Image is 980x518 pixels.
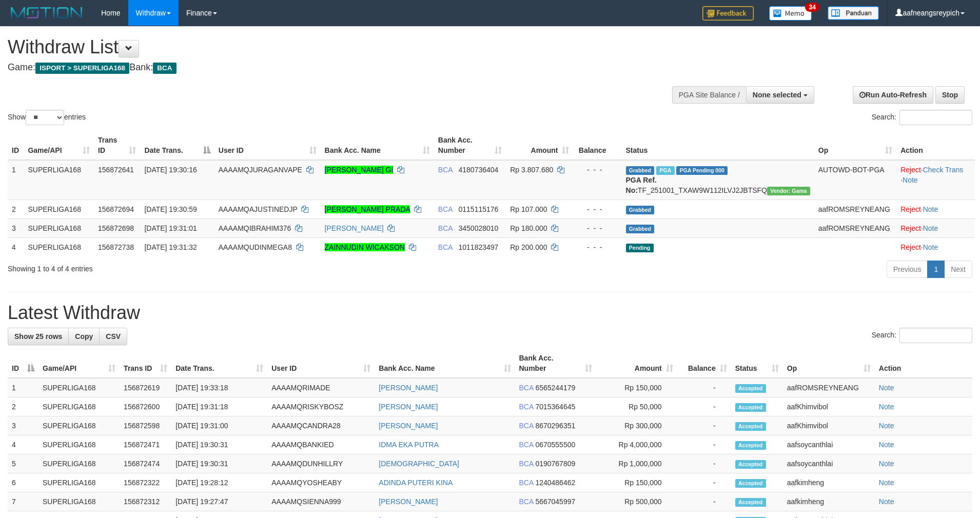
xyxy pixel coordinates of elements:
[379,497,438,506] a: [PERSON_NAME]
[923,166,964,174] a: Check Trans
[903,176,918,184] a: Note
[38,397,120,416] td: SUPERLIGA168
[38,492,120,511] td: SUPERLIGA168
[38,349,120,378] th: Game/API: activate to sort column ascending
[923,224,938,232] a: Note
[853,86,933,104] a: Run Auto-Refresh
[267,416,375,435] td: AAAAMQCANDRA28
[783,454,875,473] td: aafsoycanthlai
[896,237,975,256] td: ·
[144,243,197,251] span: [DATE] 19:31:32
[814,160,896,200] td: AUTOWD-BOT-PGA
[535,384,575,392] span: Copy 6565244179 to clipboard
[735,422,766,431] span: Accepted
[120,435,171,454] td: 156872471
[879,479,894,487] a: Note
[577,165,617,175] div: - - -
[8,63,643,73] h4: Game: Bank:
[120,378,171,397] td: 156872619
[26,110,64,125] select: Showentries
[626,244,654,252] span: Pending
[8,473,38,492] td: 6
[814,131,896,160] th: Op: activate to sort column ascending
[219,166,302,174] span: AAAAMQJURAGANVAPE
[767,187,810,195] span: Vendor URL: https://trx31.1velocity.biz
[896,131,975,160] th: Action
[438,205,453,213] span: BCA
[735,479,766,488] span: Accepted
[106,332,121,341] span: CSV
[267,473,375,492] td: AAAAMQYOSHEABY
[379,384,438,392] a: [PERSON_NAME]
[438,224,453,232] span: BCA
[219,224,291,232] span: AAAAMQIBRAHIM376
[746,86,814,104] button: None selected
[677,473,731,492] td: -
[458,224,498,232] span: Copy 3450028010 to clipboard
[535,497,575,506] span: Copy 5667045997 to clipboard
[8,435,38,454] td: 4
[75,332,93,341] span: Copy
[753,91,801,99] span: None selected
[267,349,375,378] th: User ID: activate to sort column ascending
[325,243,405,251] a: ZAINNUDIN WICAKSON
[171,454,267,473] td: [DATE] 19:30:31
[171,349,267,378] th: Date Trans.: activate to sort column ascending
[171,378,267,397] td: [DATE] 19:33:18
[735,460,766,469] span: Accepted
[14,332,62,341] span: Show 25 rows
[515,349,596,378] th: Bank Acc. Number: activate to sort column ascending
[510,224,547,232] span: Rp 180.000
[171,416,267,435] td: [DATE] 19:31:00
[171,397,267,416] td: [DATE] 19:31:18
[98,224,134,232] span: 156872698
[120,397,171,416] td: 156872600
[375,349,515,378] th: Bank Acc. Name: activate to sort column ascending
[677,378,731,397] td: -
[68,328,100,345] a: Copy
[120,492,171,511] td: 156872312
[325,224,384,232] a: [PERSON_NAME]
[731,349,783,378] th: Status: activate to sort column ascending
[8,131,24,160] th: ID
[879,460,894,468] a: Note
[626,176,657,194] b: PGA Ref. No:
[171,435,267,454] td: [DATE] 19:30:31
[596,378,677,397] td: Rp 150,000
[519,384,534,392] span: BCA
[379,422,438,430] a: [PERSON_NAME]
[900,224,921,232] a: Reject
[8,397,38,416] td: 2
[879,422,894,430] a: Note
[8,454,38,473] td: 5
[519,422,534,430] span: BCA
[923,243,938,251] a: Note
[94,131,140,160] th: Trans ID: activate to sort column ascending
[506,131,573,160] th: Amount: activate to sort column ascending
[379,403,438,411] a: [PERSON_NAME]
[783,473,875,492] td: aafkimheng
[98,205,134,213] span: 156872694
[676,166,728,175] span: PGA Pending
[677,397,731,416] td: -
[735,403,766,412] span: Accepted
[325,166,394,174] a: [PERSON_NAME] GI
[783,349,875,378] th: Op: activate to sort column ascending
[677,454,731,473] td: -
[120,473,171,492] td: 156872322
[267,492,375,511] td: AAAAMQSIENNA999
[944,261,972,278] a: Next
[8,160,24,200] td: 1
[438,243,453,251] span: BCA
[8,349,38,378] th: ID: activate to sort column descending
[769,6,812,21] img: Button%20Memo.svg
[38,416,120,435] td: SUPERLIGA168
[8,218,24,237] td: 3
[98,166,134,174] span: 156872641
[153,63,176,74] span: BCA
[896,218,975,237] td: ·
[35,63,129,74] span: ISPORT > SUPERLIGA168
[702,6,754,21] img: Feedback.jpg
[626,206,655,214] span: Grabbed
[120,454,171,473] td: 156872474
